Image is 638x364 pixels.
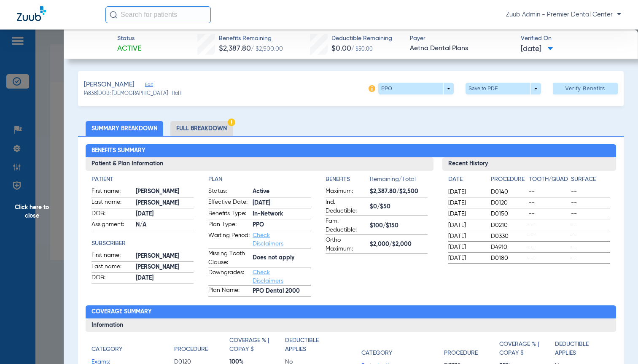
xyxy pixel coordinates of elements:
[117,43,141,54] span: Active
[208,268,250,285] span: Downgrades:
[86,318,616,332] h3: Information
[228,119,235,126] img: Hazard
[491,232,526,240] span: D0330
[86,121,163,136] li: Summary Breakdown
[105,6,211,23] input: Search for patients
[529,210,568,218] span: --
[136,187,194,196] span: [PERSON_NAME]
[499,340,550,358] h4: Coverage % | Copay $
[491,221,526,229] span: D0210
[529,175,568,187] app-breakdown-title: Tooth/Quad
[571,199,610,207] span: --
[326,217,367,235] span: Fam. Deductible:
[92,336,174,357] app-breakdown-title: Category
[571,221,610,229] span: --
[444,349,478,358] h4: Procedure
[84,80,135,90] span: [PERSON_NAME]
[410,43,513,54] span: Aetna Dental Plans
[84,90,181,98] span: (4838) DOB: [DEMOGRAPHIC_DATA] - HoH
[370,240,428,249] span: $2,000/$2,000
[92,262,133,272] span: Last name:
[253,210,310,218] span: In-Network
[285,336,336,354] h4: Deductible Applies
[499,336,555,361] app-breakdown-title: Coverage % | Copay $
[92,198,133,208] span: Last name:
[448,175,484,184] h4: Date
[331,45,351,52] span: $0.00
[170,121,233,136] li: Full Breakdown
[529,175,568,184] h4: Tooth/Quad
[506,11,621,19] span: Zuub Admin - Premier Dental Center
[370,221,428,230] span: $100/$150
[253,199,310,208] span: [DATE]
[410,34,513,43] span: Payer
[208,175,310,184] h4: Plan
[448,210,484,218] span: [DATE]
[174,345,208,354] h4: Procedure
[110,11,117,19] img: Search Icon
[571,175,610,187] app-breakdown-title: Surface
[565,85,606,92] span: Verify Benefits
[361,349,392,358] h4: Category
[571,243,610,251] span: --
[208,198,250,208] span: Effective Date:
[442,157,616,171] h3: Recent History
[521,44,553,54] span: [DATE]
[491,175,526,184] h4: Procedure
[448,221,484,229] span: [DATE]
[136,210,194,218] span: [DATE]
[361,336,444,361] app-breakdown-title: Category
[529,221,568,229] span: --
[369,85,375,92] img: info-icon
[136,221,194,229] span: N/A
[448,254,484,262] span: [DATE]
[253,253,310,262] span: Does not apply
[92,251,133,261] span: First name:
[370,175,428,187] span: Remaining/Total
[491,254,526,262] span: D0180
[571,188,610,196] span: --
[326,175,370,184] h4: Benefits
[448,232,484,240] span: [DATE]
[529,232,568,240] span: --
[219,45,251,52] span: $2,387.80
[208,286,250,296] span: Plan Name:
[529,254,568,262] span: --
[529,188,568,196] span: --
[326,198,367,216] span: Ind. Deductible:
[555,336,611,361] app-breakdown-title: Deductible Applies
[555,340,606,358] h4: Deductible Applies
[229,336,285,357] app-breakdown-title: Coverage % | Copay $
[553,83,618,94] button: Verify Benefits
[285,336,341,357] app-breakdown-title: Deductible Applies
[229,336,280,354] h4: Coverage % | Copay $
[92,209,133,219] span: DOB:
[326,175,370,187] app-breakdown-title: Benefits
[571,232,610,240] span: --
[92,220,133,230] span: Assignment:
[571,210,610,218] span: --
[370,187,428,196] span: $2,387.80/$2,500
[491,188,526,196] span: D0140
[92,175,194,184] h4: Patient
[253,270,283,284] a: Check Disclaimers
[86,144,616,158] h2: Benefits Summary
[491,210,526,218] span: D0150
[219,34,283,43] span: Benefits Remaining
[351,47,373,52] span: / $50.00
[448,199,484,207] span: [DATE]
[466,83,541,94] button: Save to PDF
[370,202,428,211] span: $0/$50
[92,273,133,283] span: DOB:
[86,305,616,319] h2: Coverage Summary
[378,83,454,94] button: PPO
[145,82,153,90] span: Edit
[208,187,250,197] span: Status:
[326,187,367,197] span: Maximum:
[448,188,484,196] span: [DATE]
[136,274,194,283] span: [DATE]
[571,175,610,184] h4: Surface
[529,199,568,207] span: --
